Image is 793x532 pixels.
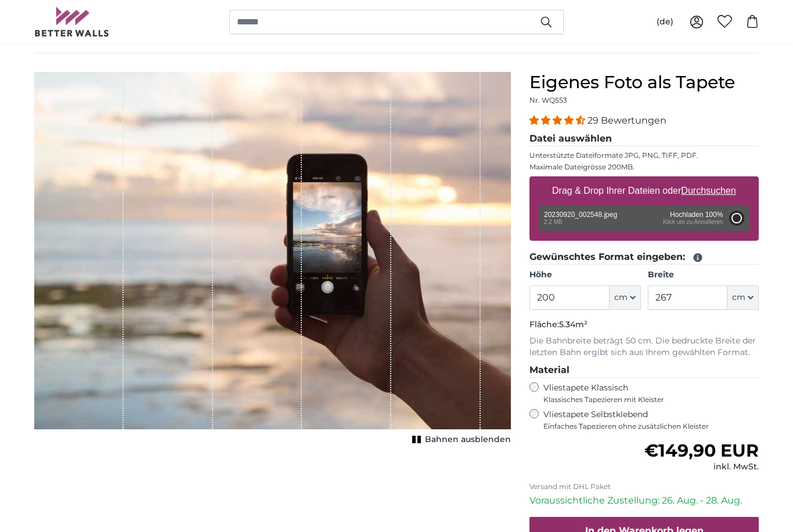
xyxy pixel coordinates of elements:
legend: Material [529,363,759,378]
h1: Eigenes Foto als Tapete [529,72,759,93]
legend: Datei auswählen [529,132,759,146]
span: Bahnen ausblenden [425,434,511,446]
button: cm [610,285,641,310]
p: Maximale Dateigrösse 200MB. [529,162,759,172]
label: Breite [648,269,759,281]
span: Klassisches Tapezieren mit Kleister [543,395,749,404]
label: Vliestapete Selbstklebend [543,409,759,431]
span: Einfaches Tapezieren ohne zusätzlichen Kleister [543,422,759,431]
p: Die Bahnbreite beträgt 50 cm. Die bedruckte Breite der letzten Bahn ergibt sich aus Ihrem gewählt... [529,335,759,359]
span: 4.34 stars [529,115,587,126]
button: cm [727,285,759,310]
span: Nr. WQ553 [529,96,567,104]
div: inkl. MwSt. [644,461,759,473]
span: cm [614,292,628,303]
u: Durchsuchen [682,186,736,196]
button: (de) [647,12,683,32]
img: Betterwalls [34,7,110,37]
button: Bahnen ausblenden [409,432,511,448]
label: Drag & Drop Ihrer Dateien oder [547,179,741,202]
p: Voraussichtliche Zustellung: 26. Aug. - 28. Aug. [529,494,759,508]
label: Vliestapete Klassisch [543,382,749,404]
legend: Gewünschtes Format eingeben: [529,250,759,265]
span: €149,90 EUR [644,440,759,461]
p: Versand mit DHL Paket [529,482,759,491]
label: Höhe [529,269,640,281]
p: Fläche: [529,319,759,331]
span: cm [732,292,745,303]
div: 1 of 1 [34,72,511,448]
span: 29 Bewertungen [587,115,666,126]
p: Unterstützte Dateiformate JPG, PNG, TIFF, PDF. [529,151,759,160]
span: 5.34m² [559,319,587,330]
